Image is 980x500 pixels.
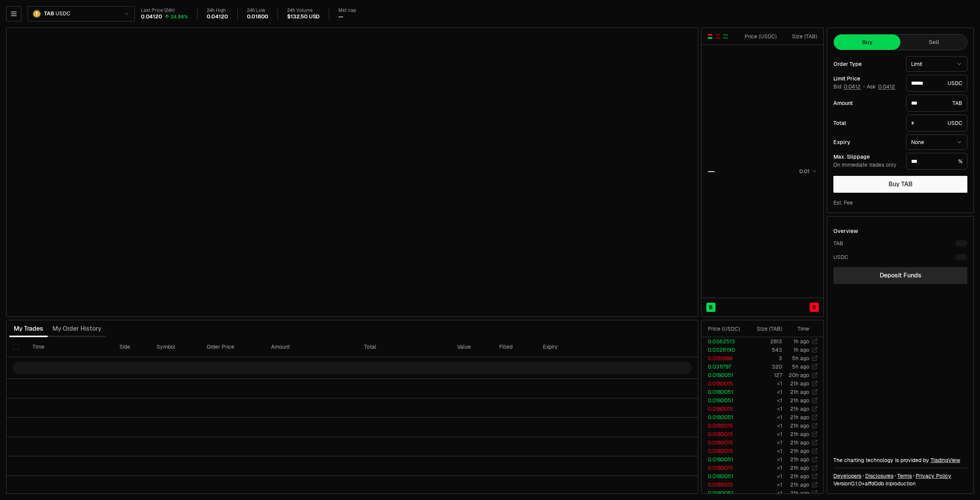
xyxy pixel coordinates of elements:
[812,303,816,311] span: S
[834,34,900,50] button: Buy
[201,337,265,357] th: Order Price
[702,413,746,421] td: 0.0180051
[702,362,746,371] td: 0.0311797
[13,344,19,350] button: Select all
[207,8,228,13] div: 24h High
[141,13,162,20] div: 0.04120
[790,431,809,438] time: 21h ago
[702,421,746,430] td: 0.0180015
[877,84,896,90] button: 0.0412
[150,337,201,357] th: Symbol
[493,337,536,357] th: Filled
[833,227,858,235] div: Overview
[746,421,782,430] td: <1
[702,438,746,447] td: 0.0180015
[746,489,782,497] td: <1
[783,33,817,40] div: Size ( TAB )
[833,100,900,106] div: Amount
[752,325,782,333] div: Size ( TAB )
[833,456,967,464] div: The charting technology is provided by
[702,472,746,480] td: 0.0180051
[746,464,782,472] td: <1
[746,388,782,396] td: <1
[867,84,896,90] span: Ask
[789,372,809,379] time: 20h ago
[338,8,356,13] div: Mkt cap
[792,363,809,370] time: 5h ago
[702,480,746,489] td: 0.0180015
[833,61,900,67] div: Order Type
[48,321,106,336] button: My Order History
[709,303,713,311] span: B
[900,34,967,50] button: Sell
[746,379,782,388] td: <1
[746,447,782,455] td: <1
[708,166,715,177] div: —
[833,253,848,261] div: USDC
[702,455,746,464] td: 0.0180051
[746,438,782,447] td: <1
[790,439,809,446] time: 21h ago
[746,430,782,438] td: <1
[338,13,343,20] div: —
[906,95,967,111] div: TAB
[906,134,967,150] button: None
[702,388,746,396] td: 0.0180051
[906,115,967,131] div: USDC
[702,447,746,455] td: 0.0180015
[906,153,967,170] div: %
[797,167,817,176] button: 0.01
[171,14,188,20] div: 24.86%
[702,354,746,362] td: 0.0181988
[916,472,951,480] a: Privacy Policy
[33,10,41,18] img: TAB.png
[790,464,809,471] time: 21h ago
[7,28,698,316] iframe: Financial Chart
[790,456,809,463] time: 21h ago
[537,337,621,357] th: Expiry
[790,422,809,429] time: 21h ago
[833,176,967,193] button: Buy TAB
[746,396,782,405] td: <1
[746,472,782,480] td: <1
[9,321,48,336] button: My Trades
[247,13,269,20] div: 0.01800
[794,338,809,345] time: 1h ago
[931,457,960,464] a: TradingView
[833,154,900,159] div: Max. Slippage
[906,56,967,72] button: Limit
[265,337,358,357] th: Amount
[746,405,782,413] td: <1
[746,346,782,354] td: 543
[789,325,809,333] div: Time
[26,337,113,357] th: Time
[833,76,900,81] div: Limit Price
[715,33,721,39] button: Show Sell Orders Only
[746,455,782,464] td: <1
[746,337,782,346] td: 2813
[746,354,782,362] td: 3
[794,346,809,353] time: 1h ago
[113,337,150,357] th: Side
[790,414,809,421] time: 21h ago
[790,490,809,497] time: 21h ago
[287,8,320,13] div: 24h Volume
[746,362,782,371] td: 320
[746,413,782,421] td: <1
[790,448,809,454] time: 21h ago
[746,371,782,379] td: 127
[833,162,900,169] div: On immediate trades only
[702,337,746,346] td: 0.0362513
[358,337,451,357] th: Total
[790,380,809,387] time: 21h ago
[833,199,853,207] div: Est. Fee
[865,480,884,487] span: affd0db63427e3aaa05d63b2d95ab0af378ed258
[707,33,713,39] button: Show Buy and Sell Orders
[702,430,746,438] td: 0.0180015
[833,472,861,480] a: Developers
[702,396,746,405] td: 0.0180051
[702,464,746,472] td: 0.0180015
[790,397,809,404] time: 21h ago
[702,346,746,354] td: 0.0326190
[843,84,861,90] button: 0.0412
